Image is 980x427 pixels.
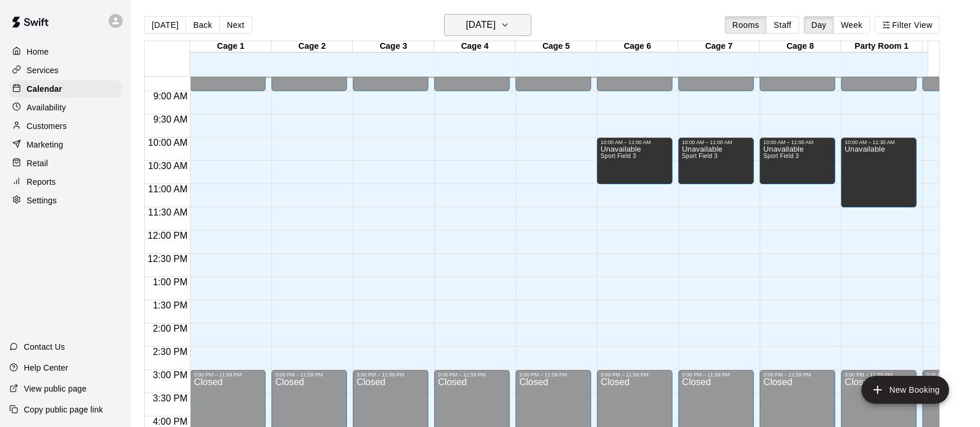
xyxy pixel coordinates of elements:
span: 2:30 PM [150,347,191,357]
span: 9:00 AM [151,91,191,101]
button: Rooms [725,16,767,34]
span: 10:30 AM [145,161,191,171]
a: Availability [9,99,121,116]
a: Settings [9,192,121,209]
div: 10:00 AM – 11:00 AM [600,139,669,145]
div: 3:00 PM – 11:59 PM [519,372,588,378]
p: Settings [27,195,57,206]
p: Reports [27,176,56,188]
div: 3:00 PM – 11:59 PM [845,372,913,378]
span: 12:30 PM [145,254,190,264]
span: 1:00 PM [150,277,191,287]
a: Customers [9,117,121,135]
div: 3:00 PM – 11:59 PM [356,372,425,378]
span: 2:00 PM [150,324,191,333]
div: 10:00 AM – 11:00 AM: Unavailable [760,138,835,184]
button: Day [804,16,834,34]
a: Reports [9,173,121,191]
span: 12:00 PM [145,231,190,241]
span: Sport Field 3 [763,153,799,159]
a: Calendar [9,80,121,98]
p: Contact Us [24,341,65,353]
a: Home [9,43,121,60]
span: 1:30 PM [150,300,191,310]
div: 3:00 PM – 11:59 PM [682,372,750,378]
button: Week [834,16,870,34]
p: Retail [27,157,48,169]
div: Cage 8 [760,41,841,52]
button: Staff [766,16,799,34]
div: 10:00 AM – 11:00 AM [682,139,750,145]
div: 3:00 PM – 11:59 PM [438,372,506,378]
button: [DATE] [444,14,531,36]
span: Sport Field 3 [600,153,636,159]
div: 10:00 AM – 11:30 AM [845,139,913,145]
button: [DATE] [144,16,186,34]
div: Cage 7 [678,41,760,52]
span: 3:30 PM [150,393,191,403]
span: 11:30 AM [145,207,191,217]
div: Cage 3 [353,41,434,52]
div: 3:00 PM – 11:59 PM [600,372,669,378]
div: Cage 2 [271,41,353,52]
div: Cage 4 [434,41,516,52]
span: 9:30 AM [151,114,191,124]
p: Copy public page link [24,404,103,415]
button: Next [219,16,252,34]
div: 10:00 AM – 11:00 AM: Unavailable [678,138,754,184]
span: 11:00 AM [145,184,191,194]
div: 3:00 PM – 11:59 PM [763,372,832,378]
div: Cage 5 [516,41,597,52]
p: Calendar [27,83,62,95]
p: Availability [27,102,66,113]
span: 10:00 AM [145,138,191,148]
p: Services [27,64,59,76]
button: Back [185,16,220,34]
button: Filter View [875,16,940,34]
a: Services [9,62,121,79]
div: Cage 1 [190,41,271,52]
div: Party Room 1 [841,41,922,52]
div: 10:00 AM – 11:00 AM: Unavailable [597,138,673,184]
span: Sport Field 3 [682,153,717,159]
div: 3:00 PM – 11:59 PM [194,372,262,378]
a: Marketing [9,136,121,153]
button: add [861,376,949,404]
div: 10:00 AM – 11:30 AM: Unavailable [841,138,917,207]
div: 10:00 AM – 11:00 AM [763,139,832,145]
div: 3:00 PM – 11:59 PM [275,372,344,378]
p: Marketing [27,139,63,150]
span: 3:00 PM [150,370,191,380]
div: Cage 6 [597,41,678,52]
h6: [DATE] [466,17,496,33]
p: View public page [24,383,87,394]
p: Home [27,46,49,58]
span: 4:00 PM [150,417,191,426]
p: Help Center [24,362,68,374]
a: Retail [9,155,121,172]
p: Customers [27,120,67,132]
